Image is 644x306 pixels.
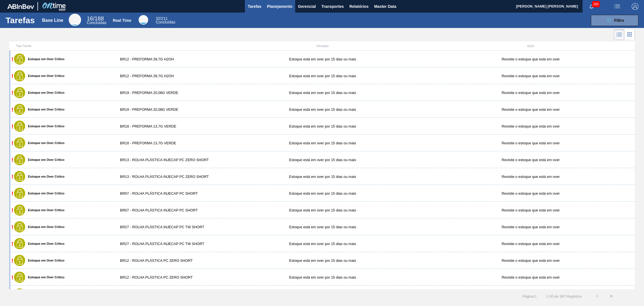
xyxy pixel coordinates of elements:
div: Visão em Cards [624,29,635,40]
div: Revisite o estoque que está em over [427,158,635,162]
div: BR13 - ROLHA PLÁSTICA INJECAP PC ZERO SHORT [114,175,218,179]
img: TNhmsLtSVTkK8tSr43FrP2fwEKptu5GPRR3wAAAABJRU5ErkJggg== [7,4,34,9]
div: Base Line [69,14,81,26]
button: < [590,289,604,303]
div: Revisite o estoque que está em over [427,124,635,128]
div: Estoque está em over por 15 dias ou mais [219,141,427,145]
img: userActions [614,3,621,10]
div: Revisite o estoque que está em over [427,208,635,212]
span: ! [11,174,13,180]
div: BR13 - ROLHA PLÁSTICA INJECAP PC ZERO SHORT [114,158,218,162]
div: Estoque está em over por 15 dias ou mais [219,275,427,279]
div: BR27 - ROLHA PLÁSTICA INJECAP PC TW SHORT [114,225,218,229]
span: ! [11,274,13,281]
div: BR19 - PREFORMA 20,08G VERDE [114,107,218,112]
div: Base Line [87,16,106,25]
div: Real Time [156,17,175,24]
div: BR12 - ROLHA PLÁSTICA PC ZERO SHORT [114,258,218,263]
label: Estoque em Over Crítico [25,175,65,178]
div: Revisite o estoque que está em over [427,242,635,246]
span: Concluídas [156,20,175,24]
span: 260 [592,1,600,7]
label: Estoque em Over Crítico [25,108,65,111]
label: Estoque em Over Crítico [25,74,65,77]
div: BR07 - ROLHA PLÁSTICA INJECAP PC SHORT [114,191,218,196]
div: Estoque está em over por 15 dias ou mais [219,242,427,246]
div: Revisite o estoque que está em over [427,107,635,112]
div: BR19 - PREFORMA 20,08G VERDE [114,91,218,95]
span: ! [11,56,13,62]
span: ! [11,258,13,264]
span: / 211 [156,16,168,21]
button: Notificações [583,3,600,10]
span: ! [11,90,13,96]
div: Real Time [139,15,148,25]
div: Estoque está em over por 15 dias ou mais [219,158,427,162]
label: Estoque em Over Crítico [25,91,65,94]
div: Estoque está em over por 15 dias ou mais [219,74,427,78]
div: BR18 - PREFORMA 13,7G VERDE [114,141,218,145]
div: BR27 - ROLHA PLÁSTICA INJECAP PC TW SHORT [114,242,218,246]
span: ! [11,107,13,113]
div: Estoque está em over por 15 dias ou mais [219,258,427,263]
div: Ação [427,44,635,48]
label: Estoque em Over Crítico [25,192,65,195]
div: Revisite o estoque que está em over [427,57,635,61]
span: 16 [87,15,93,22]
span: Relatórios [349,3,368,10]
span: ! [11,157,13,163]
span: 32 [156,16,160,21]
img: Logout [632,3,638,10]
span: Página : 1 [522,294,537,298]
div: BR12 - PREFORMA 39,7G H2OH [114,57,218,61]
div: Revisite o estoque que está em over [427,275,635,279]
span: ! [11,123,13,130]
div: Estoque está em over por 15 dias ou mais [219,124,427,128]
label: Estoque em Over Crítico [25,158,65,161]
div: Tipo Tarefa [10,44,114,48]
div: Revisite o estoque que está em over [427,225,635,229]
div: Revisite o estoque que está em over [427,141,635,145]
span: 1 - 50 de 387 Registros [545,294,582,298]
div: Estoque está em over por 15 dias ou mais [219,91,427,95]
label: Estoque em Over Crítico [25,225,65,229]
div: Revisite o estoque que está em over [427,191,635,196]
div: BR12 - PREFORMA 39,7G H2OH [114,74,218,78]
span: Transportes [321,3,344,10]
button: > [604,289,618,303]
label: Estoque em Over Crítico [25,57,65,61]
label: Estoque em Over Crítico [25,276,65,279]
div: Estoque está em over por 15 dias ou mais [219,208,427,212]
div: Estoque está em over por 15 dias ou mais [219,57,427,61]
div: Revisite o estoque que está em over [427,175,635,179]
div: Estoque está em over por 15 dias ou mais [219,175,427,179]
label: Estoque em Over Crítico [25,242,65,245]
div: Real Time [113,18,131,23]
button: Filtro [591,15,638,26]
div: Estoque está em over por 15 dias ou mais [219,225,427,229]
span: ! [11,241,13,247]
span: ! [11,207,13,213]
span: Filtro [614,18,624,23]
label: Estoque em Over Crítico [25,141,65,145]
div: Revisite o estoque que está em over [427,258,635,263]
div: Visão em Lista [614,29,624,40]
h1: Tarefas [6,17,35,23]
div: Revisite o estoque que está em over [427,91,635,95]
span: ! [11,73,13,79]
div: BR18 - PREFORMA 13,7G VERDE [114,124,218,128]
span: / 188 [87,15,104,22]
label: Estoque em Over Crítico [25,208,65,212]
div: Base Line [42,18,63,23]
span: Gerencial [298,3,316,10]
div: BR07 - ROLHA PLÁSTICA INJECAP PC SHORT [114,208,218,212]
span: Tarefas [248,3,261,10]
span: ! [11,140,13,146]
label: Estoque em Over Crítico [25,259,65,262]
span: Planejamento [267,3,292,10]
span: Concluídas [87,20,106,25]
div: Estoque está em over por 15 dias ou mais [219,191,427,196]
div: Situação [219,44,427,48]
span: ! [11,224,13,230]
label: Estoque em Over Crítico [25,124,65,128]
